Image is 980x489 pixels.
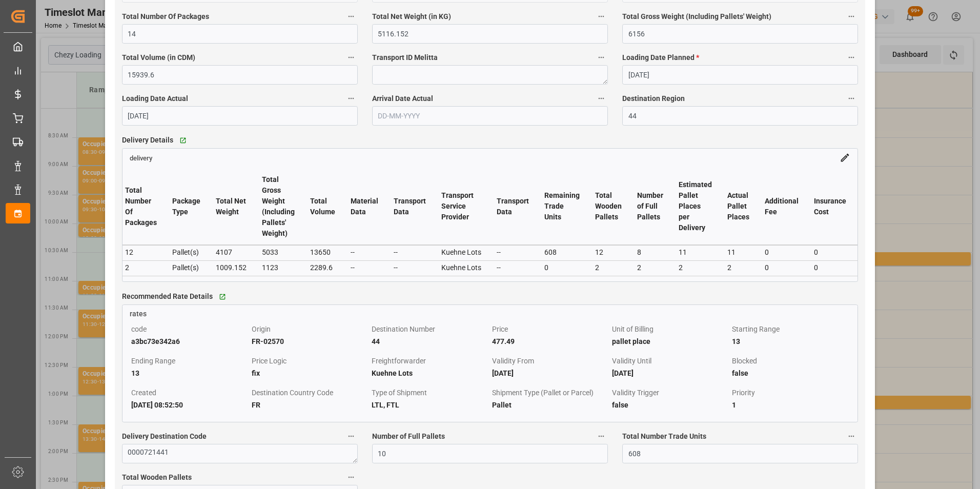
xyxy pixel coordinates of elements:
span: Loading Date Planned [622,52,699,63]
div: [DATE] 08:52:50 [131,399,248,411]
button: Number of Full Pallets [595,430,608,443]
button: Total Wooden Pallets [344,471,358,484]
th: Transport Data [386,168,434,245]
span: Total Volume (in CDM) [122,52,195,63]
div: Destination Number [372,323,488,335]
div: Kuehne Lots [441,246,481,258]
button: Total Volume (in CDM) [344,51,358,64]
input: DD-MM-YYYY [622,65,858,85]
span: Number of Full Pallets [372,431,445,442]
div: 0 [814,261,846,274]
span: Total Wooden Pallets [122,472,192,483]
button: Total Number Trade Units [845,430,858,443]
button: Transport ID Melitta [595,51,608,64]
div: -- [394,261,426,274]
th: Material Data [343,168,386,245]
div: 13650 [310,246,335,258]
div: Price [492,323,608,335]
div: 2 [679,261,712,274]
th: Insurance Cost [806,168,854,245]
div: Unit of Billing [612,323,728,335]
th: Package Type [165,168,208,245]
div: 0 [814,246,846,258]
span: Destination Region [622,93,685,104]
div: 477.49 [492,335,608,348]
div: Validity From [492,355,608,367]
div: 4107 [216,246,247,258]
div: 1123 [262,261,295,274]
th: Transport Data [489,168,537,245]
th: Diesel Cost [854,168,890,245]
div: Created [131,386,248,399]
div: -- [497,261,529,274]
th: Total Wooden Pallets [587,168,629,245]
span: Recommended Rate Details [122,291,213,302]
th: Remaining Trade Units [537,168,587,245]
span: Delivery Details [122,135,173,146]
div: 2 [727,261,749,274]
th: Actual Pallet Places [720,168,757,245]
div: 8 [637,246,663,258]
div: 11 [679,246,712,258]
span: Total Number Trade Units [622,431,706,442]
input: DD-MM-YYYY [372,106,608,126]
div: Type of Shipment [372,386,488,399]
div: 2 [595,261,622,274]
div: 13 [131,367,248,379]
div: 0 [765,261,799,274]
span: Arrival Date Actual [372,93,433,104]
div: a3bc73e342a6 [131,335,248,348]
div: 5033 [262,246,295,258]
div: 12 [595,246,622,258]
button: Total Number Of Packages [344,10,358,23]
div: -- [351,246,378,258]
span: Total Net Weight (in KG) [372,11,451,22]
div: Price Logic [252,355,368,367]
span: Delivery Destination Code [122,431,207,442]
th: Additional Fee [757,168,806,245]
span: Total Number Of Packages [122,11,209,22]
div: pallet place [612,335,728,348]
div: Kuehne Lots [441,261,481,274]
a: rates [122,305,858,319]
div: fix [252,367,368,379]
button: Total Gross Weight (Including Pallets' Weight) [845,10,858,23]
div: Freightforwarder [372,355,488,367]
div: 608 [544,246,580,258]
button: Delivery Destination Code [344,430,358,443]
div: 2289.6 [310,261,335,274]
div: Validity Until [612,355,728,367]
div: Origin [252,323,368,335]
span: Loading Date Actual [122,93,188,104]
div: code [131,323,248,335]
div: 44 [372,335,488,348]
div: 11 [727,246,749,258]
div: FR-02570 [252,335,368,348]
button: Loading Date Planned * [845,51,858,64]
div: Pallet(s) [172,246,200,258]
div: -- [497,246,529,258]
span: Transport ID Melitta [372,52,438,63]
div: Validity Trigger [612,386,728,399]
div: Pallet [492,399,608,411]
th: Total Net Weight [208,168,254,245]
button: Loading Date Actual [344,92,358,105]
div: -- [394,246,426,258]
a: delivery [130,153,152,161]
div: LTL, FTL [372,399,488,411]
div: 2 [125,261,157,274]
div: Starting Range [732,323,848,335]
div: 0 [544,261,580,274]
input: DD-MM-YYYY [122,106,358,126]
span: rates [130,310,147,318]
div: 0 [765,246,799,258]
div: 1009.152 [216,261,247,274]
div: [DATE] [612,367,728,379]
th: Total Volume [302,168,343,245]
th: Estimated Pallet Places per Delivery [671,168,720,245]
button: Total Net Weight (in KG) [595,10,608,23]
textarea: 0000721441 [122,444,358,463]
button: Destination Region [845,92,858,105]
th: Number of Full Pallets [629,168,671,245]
